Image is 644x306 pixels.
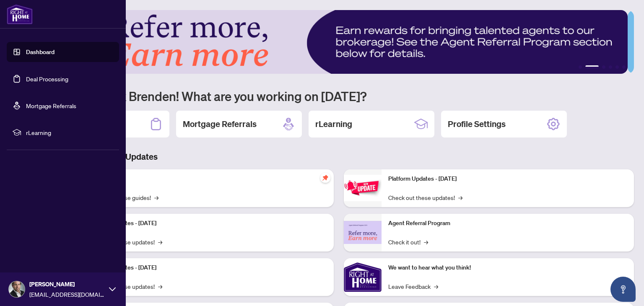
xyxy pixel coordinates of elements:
button: 3 [602,65,605,69]
h3: Brokerage & Industry Updates [44,151,634,163]
a: Leave Feedback→ [388,282,438,291]
button: 4 [609,65,612,69]
img: Profile Icon [9,281,25,297]
span: rLearning [26,128,113,137]
span: [PERSON_NAME] [29,280,105,289]
span: → [158,237,162,246]
p: Platform Updates - [DATE] [388,174,627,184]
a: Deal Processing [26,75,68,83]
img: logo [7,4,33,24]
span: → [158,282,162,291]
a: Dashboard [26,48,55,56]
a: Check it out!→ [388,237,428,246]
h1: Welcome back Brenden! What are you working on [DATE]? [44,88,634,104]
p: Self-Help [88,174,327,184]
p: Platform Updates - [DATE] [88,263,327,272]
span: pushpin [320,173,330,183]
span: → [424,237,428,246]
img: Agent Referral Program [344,221,382,244]
button: 6 [622,65,626,69]
button: Open asap [610,277,636,302]
button: 2 [585,65,599,69]
a: Check out these updates!→ [388,193,462,202]
h2: Profile Settings [448,118,506,130]
h2: Mortgage Referrals [183,118,257,130]
a: Mortgage Referrals [26,102,76,109]
img: Platform Updates - June 23, 2025 [344,175,382,201]
button: 5 [615,65,619,69]
p: Platform Updates - [DATE] [88,219,327,228]
button: 1 [579,65,582,69]
span: → [434,282,438,291]
img: Slide 1 [44,10,628,74]
p: Agent Referral Program [388,219,627,228]
img: We want to hear what you think! [344,258,382,296]
p: We want to hear what you think! [388,263,627,272]
span: → [458,193,462,202]
span: → [154,193,158,202]
h2: rLearning [315,118,352,130]
span: [EMAIL_ADDRESS][DOMAIN_NAME] [29,290,105,299]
